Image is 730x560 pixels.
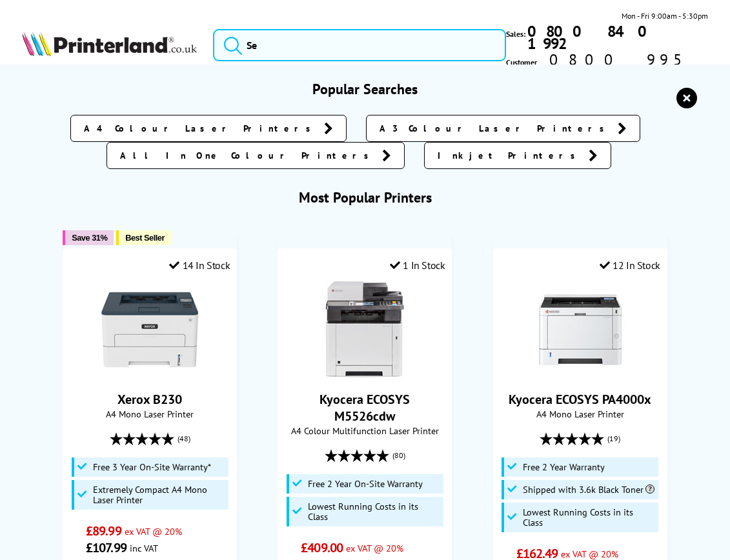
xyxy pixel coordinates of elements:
span: 0800 995 1992 [547,54,708,78]
div: 14 In Stock [169,259,230,272]
span: inc VAT [130,542,158,554]
input: Se [213,29,506,61]
a: 0800 840 1992 [525,25,708,50]
span: Lowest Running Costs in its Class [308,501,440,522]
button: Save 31% [63,230,114,245]
span: Extremely Compact A4 Mono Laser Printer [93,485,225,505]
span: A3 Colour Laser Printers [380,122,611,135]
button: Best Seller [116,230,171,245]
span: Free 2 Year Warranty [523,462,605,472]
span: Mon - Fri 9:00am - 5:30pm [622,10,708,22]
span: ex VAT @ 20% [125,525,182,537]
span: A4 Mono Laser Printer [500,408,660,420]
span: £107.99 [86,539,127,556]
a: Kyocera ECOSYS M5526cdw [316,368,413,381]
span: Shipped with 3.6k Black Toner [523,485,654,495]
a: Kyocera ECOSYS PA4000x [532,368,629,381]
img: Kyocera ECOSYS M5526cdw [316,281,413,378]
a: Inkjet Printers [424,142,611,169]
span: ex VAT @ 20% [561,548,618,560]
h3: Most Popular Printers [22,188,708,206]
a: Xerox B230 [101,368,198,381]
span: A4 Colour Laser Printers [84,122,318,135]
a: Kyocera ECOSYS PA4000x [509,391,651,408]
a: A3 Colour Laser Printers [366,115,640,142]
span: £89.99 [86,523,121,539]
span: Inkjet Printers [438,149,582,162]
span: (80) [392,443,405,468]
span: A4 Mono Laser Printer [70,408,230,420]
a: All In One Colour Printers [106,142,405,169]
a: Kyocera ECOSYS M5526cdw [319,391,410,425]
a: A4 Colour Laser Printers [70,115,347,142]
span: A4 Colour Multifunction Laser Printer [285,425,445,437]
a: Xerox B230 [117,391,182,408]
h3: Popular Searches [22,80,708,98]
b: 0800 840 1992 [527,21,656,54]
span: £409.00 [301,539,343,556]
div: 12 In Stock [600,259,660,272]
span: Free 3 Year On-Site Warranty* [93,462,211,472]
span: Sales: [506,28,525,40]
span: Free 2 Year On-Site Warranty [308,479,423,489]
img: Kyocera ECOSYS PA4000x [532,281,629,378]
span: Customer Service: [506,54,708,81]
span: Best Seller [125,233,165,243]
span: Save 31% [72,233,107,243]
span: All In One Colour Printers [120,149,376,162]
span: Lowest Running Costs in its Class [523,507,655,528]
span: ex VAT @ 20% [346,542,403,554]
span: (19) [607,426,620,451]
img: Printerland Logo [22,32,197,56]
div: 1 In Stock [390,259,445,272]
img: Xerox B230 [101,281,198,378]
a: Printerland Logo [22,32,197,59]
span: (48) [177,426,190,451]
